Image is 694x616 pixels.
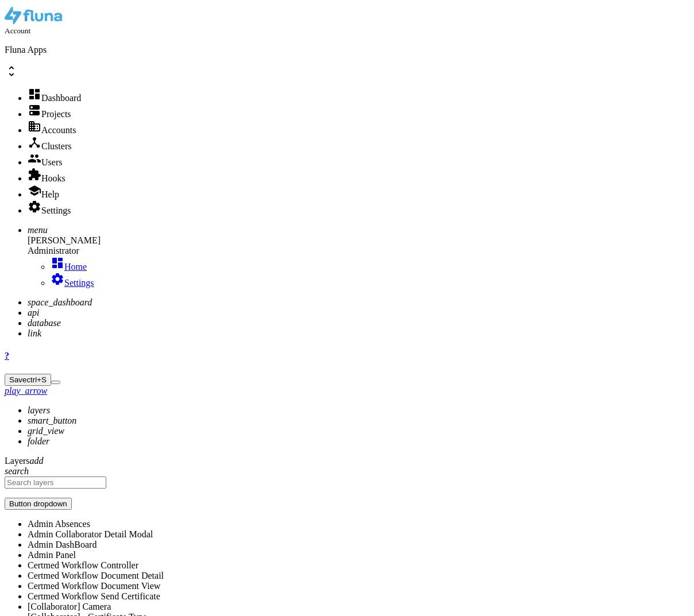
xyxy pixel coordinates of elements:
span: Admin Panel [28,550,76,560]
i: menu [28,225,48,235]
span: Settings [64,278,94,288]
i: school [28,184,41,197]
i: domain [28,119,41,133]
i: link [28,328,41,338]
i: settings [51,272,64,286]
div: [PERSON_NAME] [28,235,689,246]
i: database [28,318,61,328]
i: device_hub [28,135,41,149]
div: Administrator [28,246,689,256]
span: Certmed Workflow Document View [28,581,160,591]
span: Certmed Workflow Controller [28,560,138,570]
i: folder [28,436,49,446]
button: Savectrl+S [5,374,51,386]
span: Certmed Workflow Send Certificate [28,591,160,601]
input: Search layers [5,476,106,489]
span: Certmed Workflow Document Detail [28,571,164,580]
a: dashboardHome [51,262,87,272]
i: dns [28,103,41,117]
small: Account [5,26,30,35]
span: Admin DashBoard [28,540,97,549]
span: Projects [41,109,71,119]
span: Help [41,189,59,199]
i: smart_button [28,416,76,425]
span: Admin Absences [28,519,90,529]
span: Admin Collaborator Detail Modal [28,529,153,539]
a: settingsSettings [51,278,94,288]
i: grid_view [28,426,64,436]
a: ? [5,351,689,361]
span: ctrl+S [26,375,46,384]
button: Button dropdown [5,498,72,510]
span: Settings [41,206,71,215]
i: dashboard [51,256,64,270]
span: [Collaborator] Camera [28,602,111,611]
span: Dashboard [41,93,81,103]
span: Layers [5,456,30,466]
i: layers [28,405,50,415]
i: api [28,308,39,317]
i: dashboard [28,87,41,101]
i: settings [28,200,41,214]
i: extension [28,168,41,181]
i: add [30,456,44,466]
span: unfold_more [5,64,18,78]
span: Hooks [41,173,65,183]
span: Accounts [41,125,76,135]
i: space_dashboard [28,297,92,307]
i: search [5,466,29,476]
p: Fluna Apps [5,45,689,55]
span: Home [64,262,87,272]
i: group [28,152,41,165]
span: Users [41,157,62,167]
span: Clusters [41,141,71,151]
a: play_arrow [5,386,47,396]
